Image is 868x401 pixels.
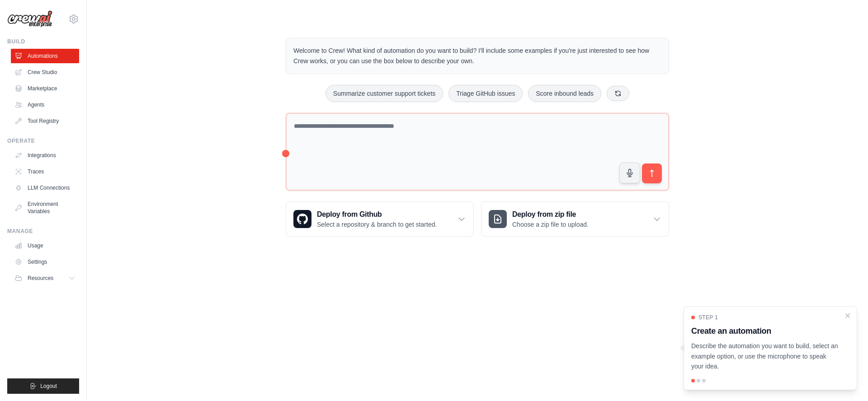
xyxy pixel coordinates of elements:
button: Logout [7,378,79,394]
div: Operate [7,137,79,145]
button: Resources [11,271,79,285]
div: Manage [7,228,79,235]
h3: Deploy from Github [317,209,437,220]
span: Resources [28,275,53,282]
span: Step 1 [698,314,718,321]
img: Logo [7,10,52,28]
div: Build [7,38,79,45]
button: Score inbound leads [528,85,601,102]
a: Crew Studio [11,65,79,79]
a: LLM Connections [11,181,79,195]
a: Marketplace [11,81,79,96]
p: Choose a zip file to upload. [512,220,589,229]
h3: Create an automation [691,325,839,337]
a: Tool Registry [11,114,79,128]
p: Describe the automation you want to build, select an example option, or use the microphone to spe... [691,341,839,372]
button: Summarize customer support tickets [325,85,443,102]
h3: Deploy from zip file [512,209,589,220]
a: Integrations [11,148,79,163]
p: Welcome to Crew! What kind of automation do you want to build? I'll include some examples if you'... [293,46,661,66]
a: Traces [11,164,79,179]
a: Settings [11,255,79,269]
a: Usage [11,238,79,253]
button: Close walkthrough [844,312,851,319]
span: Logout [40,382,57,390]
a: Agents [11,98,79,112]
button: Triage GitHub issues [448,85,523,102]
a: Environment Variables [11,197,79,219]
a: Automations [11,49,79,63]
p: Select a repository & branch to get started. [317,220,437,229]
